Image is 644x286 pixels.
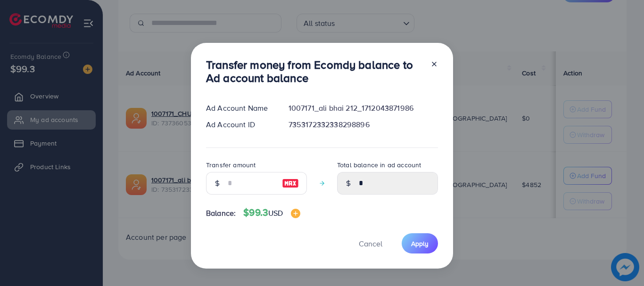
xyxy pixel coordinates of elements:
button: Apply [402,233,438,253]
h3: Transfer money from Ecomdy balance to Ad account balance [206,58,423,85]
img: image [282,178,299,189]
img: image [291,209,300,218]
label: Transfer amount [206,160,256,170]
span: Balance: [206,208,236,219]
div: 1007171_ali bhai 212_1712043871986 [281,103,446,114]
div: Ad Account ID [198,119,281,130]
div: 7353172332338298896 [281,119,446,130]
button: Cancel [347,233,394,253]
h4: $99.3 [243,207,300,219]
span: Cancel [359,238,382,249]
label: Total balance in ad account [337,160,421,170]
div: Ad Account Name [198,103,281,114]
span: Apply [411,239,429,248]
span: USD [268,208,283,218]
